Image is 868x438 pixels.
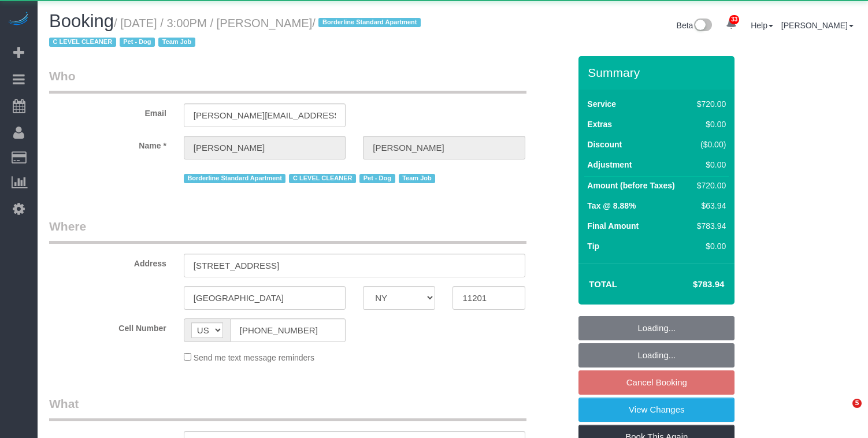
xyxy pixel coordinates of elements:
[692,118,726,130] div: $0.00
[184,136,346,159] input: First Name
[40,254,175,269] label: Address
[587,98,616,110] label: Service
[184,286,346,310] input: City
[452,286,525,310] input: Zip Code
[729,15,739,24] span: 33
[692,200,726,211] div: $63.94
[49,38,116,47] span: C LEVEL CLEANER
[578,398,735,422] a: View Changes
[588,66,729,79] h3: Summary
[40,318,175,334] label: Cell Number
[658,280,724,289] h4: $783.94
[852,399,862,408] span: 5
[589,279,617,289] strong: Total
[184,174,286,183] span: Borderline Standard Apartment
[49,11,114,31] span: Booking
[587,180,674,191] label: Amount (before Taxes)
[318,18,421,27] span: Borderline Standard Apartment
[677,21,713,30] a: Beta
[49,395,526,421] legend: What
[49,218,526,244] legend: Where
[184,103,346,127] input: Email
[289,174,356,183] span: C LEVEL CLEANER
[399,174,436,183] span: Team Job
[781,21,854,30] a: [PERSON_NAME]
[587,240,599,252] label: Tip
[363,136,525,159] input: Last Name
[693,18,712,34] img: New interface
[751,21,773,30] a: Help
[720,12,743,37] a: 33
[692,139,726,150] div: ($0.00)
[692,240,726,252] div: $0.00
[49,68,526,94] legend: Who
[587,200,636,211] label: Tax @ 8.88%
[7,12,30,28] img: Automaid Logo
[692,159,726,170] div: $0.00
[158,38,195,47] span: Team Job
[692,220,726,232] div: $783.94
[587,139,622,150] label: Discount
[40,103,175,119] label: Email
[359,174,395,183] span: Pet - Dog
[829,399,856,426] iframe: Intercom live chat
[692,180,726,191] div: $720.00
[49,17,424,49] small: / [DATE] / 3:00PM / [PERSON_NAME]
[587,220,639,232] label: Final Amount
[194,353,314,362] span: Send me text message reminders
[230,318,346,342] input: Cell Number
[40,136,175,151] label: Name *
[120,38,155,47] span: Pet - Dog
[587,118,612,130] label: Extras
[587,159,632,170] label: Adjustment
[692,98,726,110] div: $720.00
